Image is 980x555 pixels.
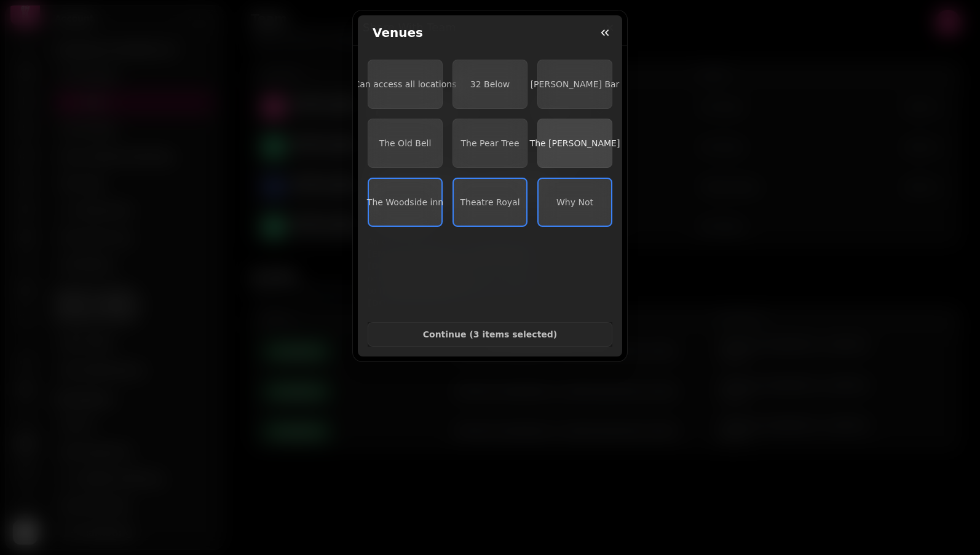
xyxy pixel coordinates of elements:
[556,197,593,207] span: Why Not
[530,138,620,148] span: The [PERSON_NAME]
[368,60,443,109] button: Can access all locations
[378,330,602,339] span: Continue ( 3 items selected )
[367,197,443,207] span: The Woodside inn
[368,119,443,168] button: The Old Bell
[452,60,528,109] button: 32 Below
[452,178,528,227] button: Theatre Royal
[368,322,612,347] button: Continue (3 items selected)
[537,119,612,168] button: The [PERSON_NAME]
[452,119,528,168] button: The Pear Tree
[354,79,457,89] span: Can access all locations
[531,79,620,89] span: [PERSON_NAME] Bar
[368,178,443,227] button: The Woodside inn
[460,197,520,207] span: Theatre Royal
[537,178,612,227] button: Why Not
[368,24,423,41] h2: Venues
[461,138,520,148] span: The Pear Tree
[379,138,432,148] span: The Old Bell
[470,79,510,89] span: 32 Below
[537,60,612,109] button: [PERSON_NAME] Bar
